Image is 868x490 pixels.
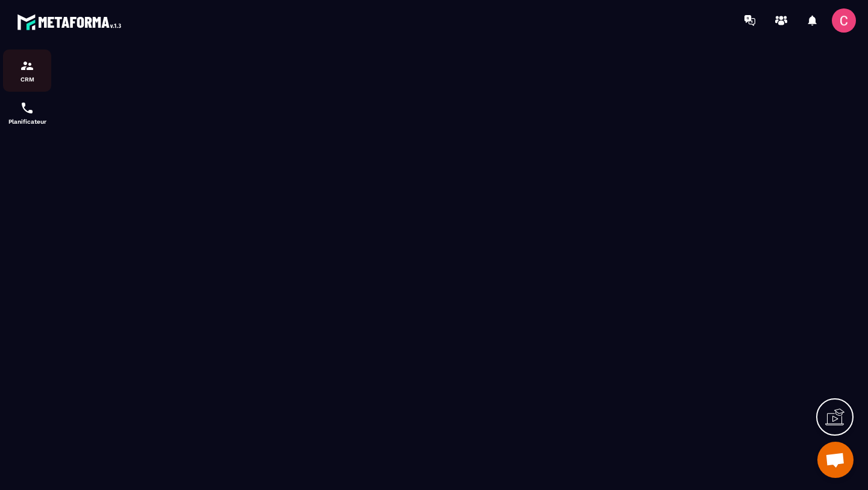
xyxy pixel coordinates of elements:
div: Ouvrir le chat [817,442,854,478]
a: schedulerschedulerPlanificateur [3,92,51,134]
img: logo [17,11,125,33]
a: formationformationCRM [3,49,51,92]
p: CRM [3,76,51,83]
img: scheduler [20,101,34,115]
img: formation [20,59,34,73]
p: Planificateur [3,118,51,125]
